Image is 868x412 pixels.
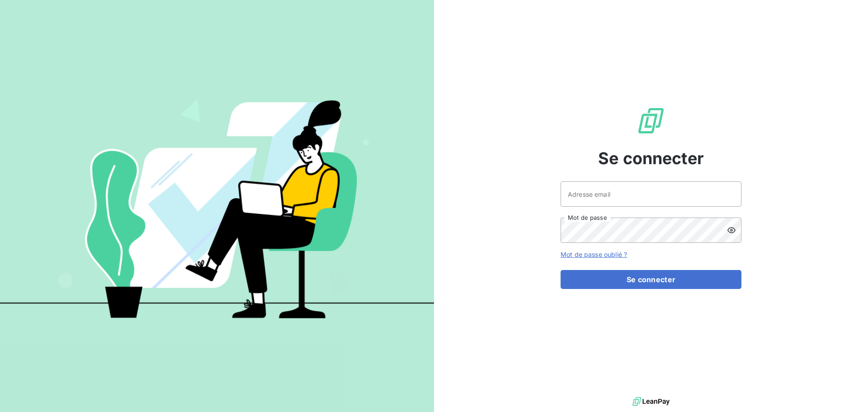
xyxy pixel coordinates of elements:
img: Logo LeanPay [637,106,665,135]
a: Mot de passe oublié ? [561,251,627,258]
span: Se connecter [598,146,704,170]
button: Se connecter [561,270,741,289]
img: logo [632,395,670,408]
input: placeholder [561,181,741,207]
